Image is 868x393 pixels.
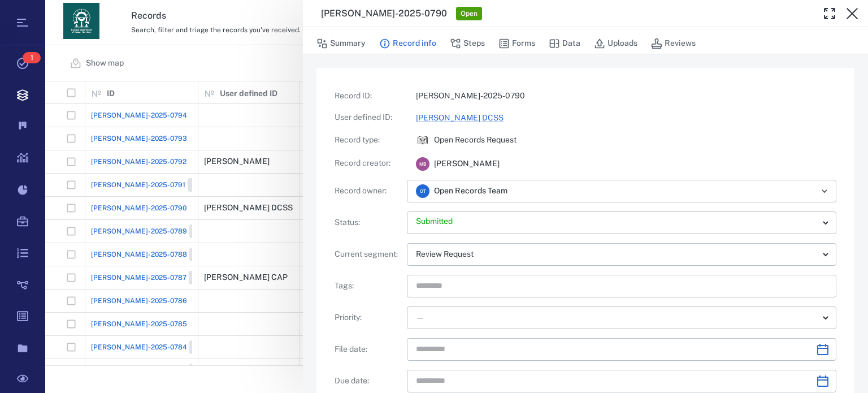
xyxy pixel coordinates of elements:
p: File date : [335,344,402,355]
p: [PERSON_NAME]-2025-0790 [416,90,836,102]
p: Open Records Request [434,135,517,146]
h3: [PERSON_NAME]-2025-0790 [321,7,447,20]
p: Record ID : [335,90,402,102]
img: icon Open Records Request [416,133,429,147]
button: Open [817,183,832,199]
button: Forms [498,33,535,54]
p: Current segment : [335,249,402,260]
p: Due date : [335,375,402,387]
a: [PERSON_NAME] DCSS [416,113,504,122]
span: Review Request [416,249,474,258]
span: 1 [23,52,41,63]
button: Data [549,33,580,54]
button: Uploads [594,33,637,54]
button: Close [841,2,863,25]
p: Submitted [416,216,818,227]
button: Steps [450,33,485,54]
p: Status : [335,217,402,228]
span: [PERSON_NAME] [434,158,500,170]
p: Record type : [335,135,402,146]
div: Open Records Request [416,133,429,147]
p: Priority : [335,312,402,323]
button: Choose date [811,370,834,392]
button: Summary [316,33,366,54]
p: Tags : [335,280,402,292]
button: Toggle Fullscreen [818,2,841,25]
span: Open Records Team [434,185,507,197]
div: — [416,311,818,324]
p: Record owner : [335,185,402,197]
button: Reviews [651,33,696,54]
p: Record creator : [335,158,402,169]
button: Record info [379,33,436,54]
div: O T [416,184,429,198]
button: Choose date [811,338,834,361]
div: M B [416,157,429,171]
span: Open [458,9,480,19]
p: User defined ID : [335,112,402,123]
